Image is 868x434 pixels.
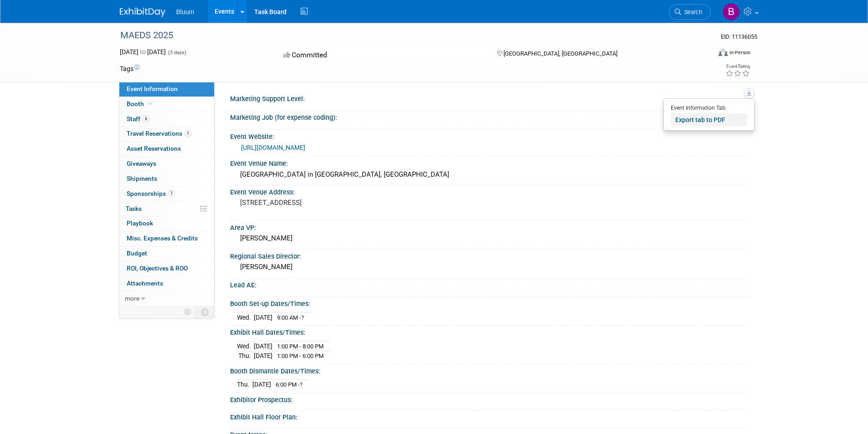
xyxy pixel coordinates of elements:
[127,235,198,242] span: Misc. Expenses & Credits
[230,250,749,261] div: Regional Sales Director:
[252,380,271,389] td: [DATE]
[277,343,324,350] span: 1:00 PM - 8:00 PM
[119,82,214,97] a: Event Information
[127,280,163,287] span: Attachments
[725,64,750,69] div: Event Rating
[503,50,617,57] span: [GEOGRAPHIC_DATA], [GEOGRAPHIC_DATA]
[119,157,214,171] a: Giveaways
[230,111,749,122] div: Marketing Job (for expense coding):
[254,312,272,322] td: [DATE]
[167,50,186,56] span: (3 days)
[240,199,436,207] pre: [STREET_ADDRESS]
[139,48,147,56] span: to
[127,145,181,152] span: Asset Reservations
[681,9,702,15] span: Search
[185,130,191,137] span: 1
[669,4,711,20] a: Search
[230,326,749,337] div: Exhibit Hall Dates/Times:
[119,172,214,186] a: Shipments
[230,130,749,141] div: Event Website:
[230,92,749,103] div: Marketing Support Level:
[119,142,214,156] a: Asset Reservations
[277,314,304,321] span: 9:00 AM -
[723,3,740,20] img: Bill McCoy
[237,231,742,245] div: [PERSON_NAME]
[127,190,175,197] span: Sponsorships
[237,168,742,182] div: [GEOGRAPHIC_DATA] in [GEOGRAPHIC_DATA], [GEOGRAPHIC_DATA]
[301,314,304,321] span: ?
[230,410,749,422] div: Exhibit Hall Floor Plan:
[168,190,175,197] span: 1
[300,381,303,388] span: ?
[127,160,156,167] span: Giveaways
[148,101,153,106] i: Booth reservation complete
[119,202,214,216] a: Tasks
[230,157,749,168] div: Event Venue Name:
[176,8,195,15] span: Bluum
[230,278,749,290] div: Lead AE:
[119,127,214,141] a: Travel Reservations1
[237,351,254,361] td: Thu.
[119,276,214,291] a: Attachments
[119,291,214,306] a: more
[241,144,305,151] a: [URL][DOMAIN_NAME]
[119,97,214,112] a: Booth
[127,130,191,137] span: Travel Reservations
[120,8,165,17] img: ExhibitDay
[127,175,157,182] span: Shipments
[277,352,324,359] span: 1:00 PM - 6:00 PM
[657,47,751,61] div: Event Format
[671,113,747,126] a: Export tab to PDF
[230,185,749,197] div: Event Venue Address:
[230,364,749,376] div: Booth Dismantle Dates/Times:
[281,47,482,63] div: Committed
[237,312,254,322] td: Wed.
[237,380,252,389] td: Thu.
[721,33,757,40] span: Event ID: 11136055
[127,250,147,257] span: Budget
[119,261,214,276] a: ROI, Objectives & ROO
[719,49,728,56] img: Format-Inperson.png
[120,48,166,56] span: [DATE] [DATE]
[254,341,272,351] td: [DATE]
[126,205,142,212] span: Tasks
[127,85,178,92] span: Event Information
[120,64,139,73] td: Tags
[119,216,214,231] a: Playbook
[127,100,154,107] span: Booth
[237,341,254,351] td: Wed.
[237,260,742,274] div: [PERSON_NAME]
[127,265,188,272] span: ROI, Objectives & ROO
[127,115,149,123] span: Staff
[119,231,214,246] a: Misc. Expenses & Credits
[119,246,214,261] a: Budget
[671,102,747,112] div: Event Information Tab:
[230,297,749,308] div: Booth Set-up Dates/Times:
[254,351,272,361] td: [DATE]
[230,393,749,404] div: Exhibitor Prospectus:
[127,220,153,227] span: Playbook
[180,306,196,318] td: Personalize Event Tab Strip
[143,115,149,122] span: 6
[119,187,214,201] a: Sponsorships1
[119,112,214,127] a: Staff6
[230,221,749,232] div: Area VP:
[117,27,697,44] div: MAEDS 2025
[195,306,214,318] td: Toggle Event Tabs
[125,295,139,302] span: more
[729,49,750,56] div: In-Person
[276,381,303,388] span: 6:00 PM -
